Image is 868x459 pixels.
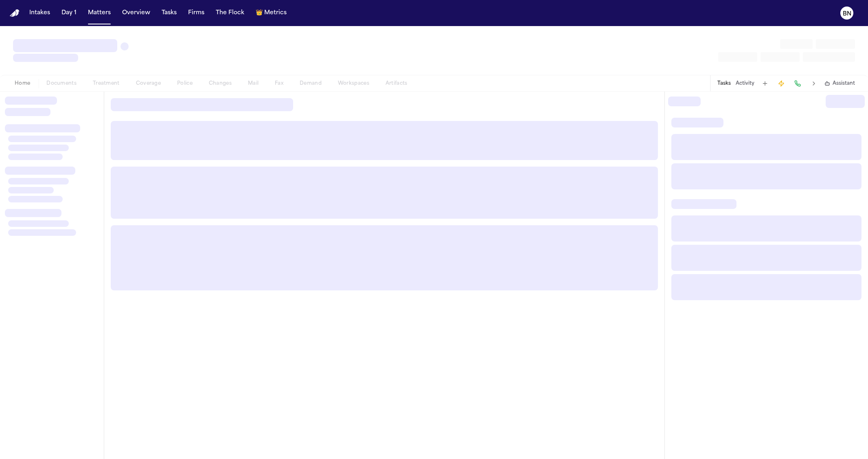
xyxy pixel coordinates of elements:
button: Activity [736,80,754,87]
button: Make a Call [792,78,803,89]
button: Tasks [717,80,731,87]
span: crown [256,9,263,17]
button: Firms [185,6,208,20]
a: Home [10,9,20,17]
button: Day 1 [58,6,80,20]
text: BN [843,11,851,17]
button: Assistant [824,80,855,87]
button: The Flock [213,6,248,20]
button: Intakes [26,6,53,20]
button: Add Task [759,78,771,89]
button: Overview [119,6,153,20]
button: Matters [85,6,114,20]
span: Assistant [833,80,855,87]
button: Create Immediate Task [776,78,787,89]
button: Tasks [158,6,180,20]
img: Finch Logo [10,9,20,17]
button: crownMetrics [252,6,290,20]
span: Metrics [264,9,287,17]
